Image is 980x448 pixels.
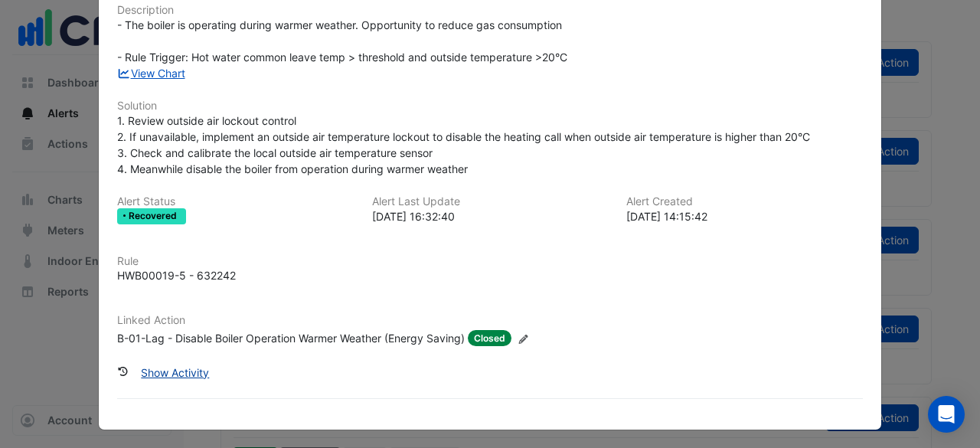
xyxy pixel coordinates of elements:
[117,314,863,327] h6: Linked Action
[117,195,354,208] h6: Alert Status
[468,330,511,346] span: Closed
[372,208,609,224] div: [DATE] 16:32:40
[117,67,185,80] a: View Chart
[518,333,529,345] fa-icon: Edit Linked Action
[117,4,863,17] h6: Description
[131,359,219,386] button: Show Activity
[117,330,465,346] div: B-01-Lag - Disable Boiler Operation Warmer Weather (Energy Saving)
[129,211,180,221] span: Recovered
[117,18,567,64] span: - The boiler is operating during warmer weather. Opportunity to reduce gas consumption - Rule Tri...
[372,195,609,208] h6: Alert Last Update
[626,195,863,208] h6: Alert Created
[117,267,236,283] div: HWB00019-5 - 632242
[626,208,863,224] div: [DATE] 14:15:42
[928,396,965,433] div: Open Intercom Messenger
[117,100,863,113] h6: Solution
[117,255,863,268] h6: Rule
[117,114,810,175] span: 1. Review outside air lockout control 2. If unavailable, implement an outside air temperature loc...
